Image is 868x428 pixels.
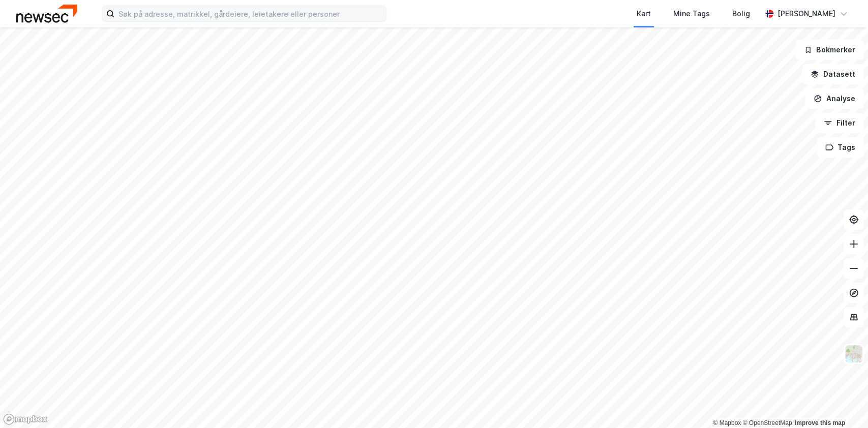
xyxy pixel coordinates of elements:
iframe: Chat Widget [817,379,868,428]
div: [PERSON_NAME] [777,8,835,20]
div: Bolig [732,8,750,20]
div: Kart [637,8,651,20]
input: Søk på adresse, matrikkel, gårdeiere, leietakere eller personer [114,6,386,21]
div: Kontrollprogram for chat [817,379,868,428]
div: Mine Tags [673,8,710,20]
img: newsec-logo.f6e21ccffca1b3a03d2d.png [16,5,77,22]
